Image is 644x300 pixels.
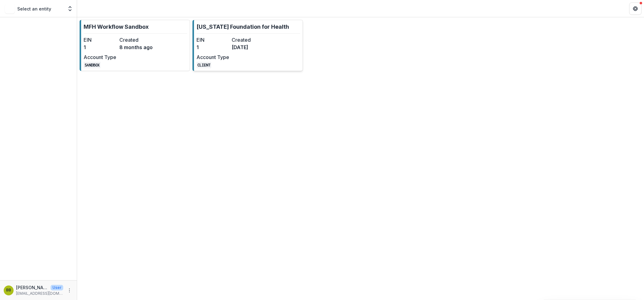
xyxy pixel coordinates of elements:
dd: 1 [84,44,117,51]
dt: Account Type [84,53,117,61]
dd: 8 months ago [119,44,153,51]
p: [EMAIL_ADDRESS][DOMAIN_NAME] [16,291,63,296]
a: [US_STATE] Foundation for HealthEIN1Created[DATE]Account TypeCLIENT [192,20,303,71]
dt: EIN [84,36,117,44]
button: Get Help [629,2,642,15]
dt: EIN [196,36,229,44]
button: Open entity switcher [66,2,74,15]
img: Select an entity [5,4,15,14]
dd: 1 [196,44,229,51]
a: MFH Workflow SandboxEIN1Created8 months agoAccount TypeSANDBOX [80,20,190,71]
p: [US_STATE] Foundation for Health [196,23,289,31]
dt: Account Type [196,53,229,61]
dt: Created [119,36,153,44]
p: Select an entity [17,6,51,12]
div: Brandy Boyer [6,288,11,292]
dt: Created [232,36,264,44]
code: CLIENT [196,62,211,68]
dd: [DATE] [232,44,264,51]
p: MFH Workflow Sandbox [84,23,149,31]
button: More [66,287,73,294]
code: SANDBOX [84,62,101,68]
p: User [51,285,63,290]
p: [PERSON_NAME] [16,284,48,291]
